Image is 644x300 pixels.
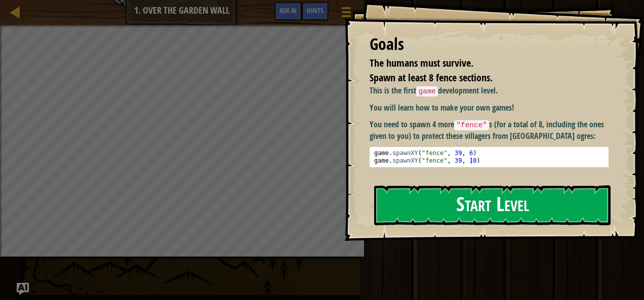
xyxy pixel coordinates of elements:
p: You will learn how to make your own games! [370,102,616,114]
code: game [416,86,438,96]
div: Goals [370,33,609,56]
p: You need to spawn 4 more s (for a total of 8, including the ones given to you) to protect these v... [370,119,616,142]
li: Spawn at least 8 fence sections. [357,71,606,85]
button: Ask AI [274,2,302,21]
button: Show game menu [334,2,359,26]
li: The humans must survive. [357,56,606,71]
span: The humans must survive. [370,56,473,70]
button: Start Level [374,185,611,225]
p: This is the first development level. [370,85,616,97]
code: "fence" [454,120,489,130]
button: Ask AI [17,283,29,295]
span: Hints [307,6,324,15]
span: Ask AI [279,6,297,15]
span: Spawn at least 8 fence sections. [370,71,493,84]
